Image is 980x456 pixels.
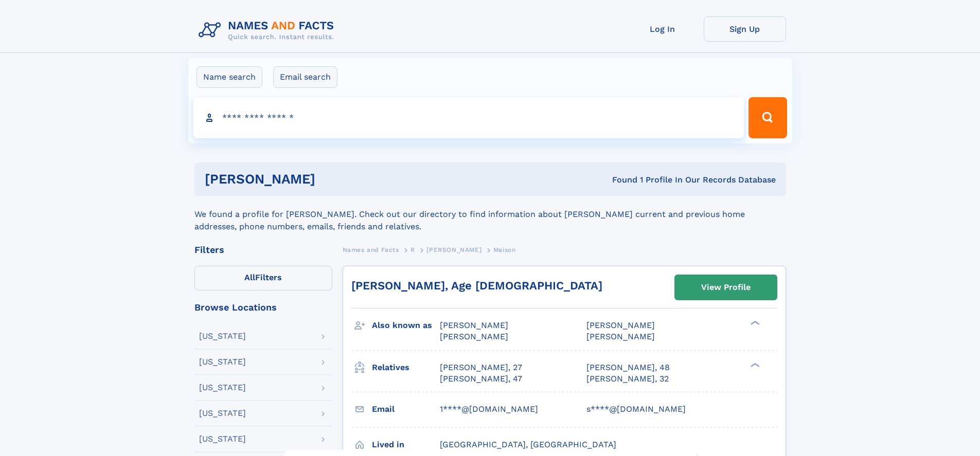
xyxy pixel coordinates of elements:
[343,243,399,256] a: Names and Facts
[493,246,516,253] span: Maison
[426,243,482,256] a: [PERSON_NAME]
[586,320,655,330] span: [PERSON_NAME]
[194,266,332,290] label: Filters
[749,97,787,138] button: Search Button
[411,243,415,256] a: R
[205,173,464,186] h1: [PERSON_NAME]
[372,400,440,418] h3: Email
[440,373,522,385] a: [PERSON_NAME], 47
[586,362,670,373] a: [PERSON_NAME], 48
[199,358,246,366] div: [US_STATE]
[701,276,751,299] div: View Profile
[199,332,246,340] div: [US_STATE]
[440,320,508,330] span: [PERSON_NAME]
[426,246,482,253] span: [PERSON_NAME]
[199,409,246,417] div: [US_STATE]
[199,435,246,443] div: [US_STATE]
[372,359,440,376] h3: Relatives
[440,332,508,341] span: [PERSON_NAME]
[199,384,246,392] div: [US_STATE]
[194,245,332,254] div: Filters
[748,361,760,368] div: ❯
[586,373,669,385] a: [PERSON_NAME], 32
[586,332,655,341] span: [PERSON_NAME]
[194,303,332,312] div: Browse Locations
[675,275,777,300] a: View Profile
[193,97,744,138] input: search input
[194,16,343,44] img: Logo Names and Facts
[440,362,522,373] a: [PERSON_NAME], 27
[273,66,337,88] label: Email search
[704,16,786,42] a: Sign Up
[372,436,440,453] h3: Lived in
[244,272,255,282] span: All
[351,279,602,292] a: [PERSON_NAME], Age [DEMOGRAPHIC_DATA]
[197,66,262,88] label: Name search
[440,440,616,449] span: [GEOGRAPHIC_DATA], [GEOGRAPHIC_DATA]
[194,196,786,233] div: We found a profile for [PERSON_NAME]. Check out our directory to find information about [PERSON_N...
[372,317,440,334] h3: Also known as
[411,246,415,253] span: R
[464,174,776,186] div: Found 1 Profile In Our Records Database
[748,320,760,326] div: ❯
[621,16,704,42] a: Log In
